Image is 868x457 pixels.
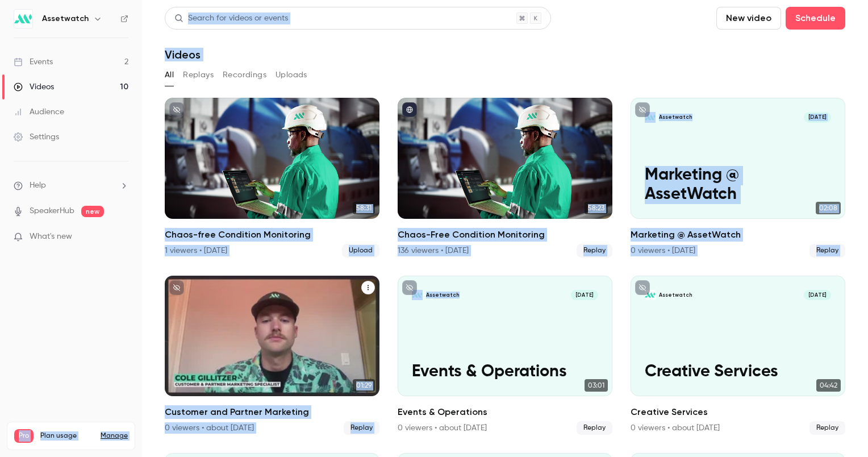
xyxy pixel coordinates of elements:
p: Events & Operations [412,363,598,382]
span: Replay [344,421,379,435]
button: unpublished [635,102,650,117]
a: 58:23Chaos-Free Condition Monitoring136 viewers • [DATE]Replay [398,98,612,257]
div: 136 viewers • [DATE] [398,245,469,256]
button: unpublished [169,280,184,295]
span: 03:01 [585,379,608,392]
button: published [402,102,417,117]
p: Marketing @ AssetWatch [645,166,831,205]
span: Replay [577,421,612,435]
li: Customer and Partner Marketing [165,276,379,435]
h2: Chaos-free Condition Monitoring [165,228,379,242]
span: Replay [809,421,845,435]
img: Assetwatch [14,10,32,28]
span: 02:08 [816,202,841,214]
h2: Marketing @ AssetWatch [631,228,845,242]
li: help-dropdown-opener [14,180,128,192]
div: Search for videos or events [174,13,288,24]
li: Marketing @ AssetWatch [631,98,845,257]
h2: Chaos-Free Condition Monitoring [398,228,612,242]
div: 0 viewers • about [DATE] [631,422,720,434]
div: Events [14,56,53,68]
span: Help [30,180,46,192]
p: Assetwatch [426,292,460,299]
button: Uploads [276,66,307,84]
div: Settings [14,131,59,143]
a: Creative ServicesAssetwatch[DATE]Creative Services04:42Creative Services0 viewers • about [DATE]R... [631,276,845,435]
span: Upload [342,244,379,257]
p: Assetwatch [659,292,692,299]
div: Audience [14,106,64,118]
h6: Assetwatch [42,13,89,24]
div: Videos [14,81,54,93]
a: SpeakerHub [30,205,74,217]
span: [DATE] [804,112,831,123]
p: Creative Services [645,363,831,382]
span: Plan usage [40,431,94,441]
a: 01:29Customer and Partner Marketing0 viewers • about [DATE]Replay [165,276,379,435]
h2: Creative Services [631,405,845,419]
span: 04:42 [816,379,841,392]
img: Marketing @ AssetWatch [645,112,656,123]
div: 1 viewers • [DATE] [165,245,227,256]
li: Creative Services [631,276,845,435]
span: Replay [809,244,845,257]
span: 58:23 [585,202,608,214]
span: 58:31 [353,202,375,214]
h2: Customer and Partner Marketing [165,405,379,419]
button: Recordings [223,66,266,84]
img: Creative Services [645,290,656,301]
span: new [81,206,104,217]
span: What's new [30,231,72,243]
button: New video [716,7,781,30]
button: Schedule [786,7,845,30]
li: Chaos-Free Condition Monitoring [398,98,612,257]
a: Marketing @ AssetWatchAssetwatch[DATE]Marketing @ AssetWatch02:08Marketing @ AssetWatch0 viewers ... [631,98,845,257]
li: Events & Operations [398,276,612,435]
button: All [165,66,174,84]
span: [DATE] [571,290,598,301]
section: Videos [165,7,845,450]
span: Pro [14,429,34,443]
img: Events & Operations [412,290,423,301]
li: Chaos-free Condition Monitoring [165,98,379,257]
span: [DATE] [804,290,831,301]
iframe: Noticeable Trigger [115,232,128,242]
span: 01:29 [353,379,375,392]
button: unpublished [635,280,650,295]
div: 0 viewers • about [DATE] [398,422,487,434]
span: Replay [577,244,612,257]
a: Manage [101,431,128,441]
p: Assetwatch [659,114,692,121]
h1: Videos [165,48,201,61]
div: 0 viewers • about [DATE] [165,422,254,434]
h2: Events & Operations [398,405,612,419]
button: unpublished [169,102,184,117]
a: 58:31Chaos-free Condition Monitoring1 viewers • [DATE]Upload [165,98,379,257]
button: unpublished [402,280,417,295]
a: Events & OperationsAssetwatch[DATE]Events & Operations03:01Events & Operations0 viewers • about [... [398,276,612,435]
button: Replays [183,66,214,84]
div: 0 viewers • [DATE] [631,245,695,256]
